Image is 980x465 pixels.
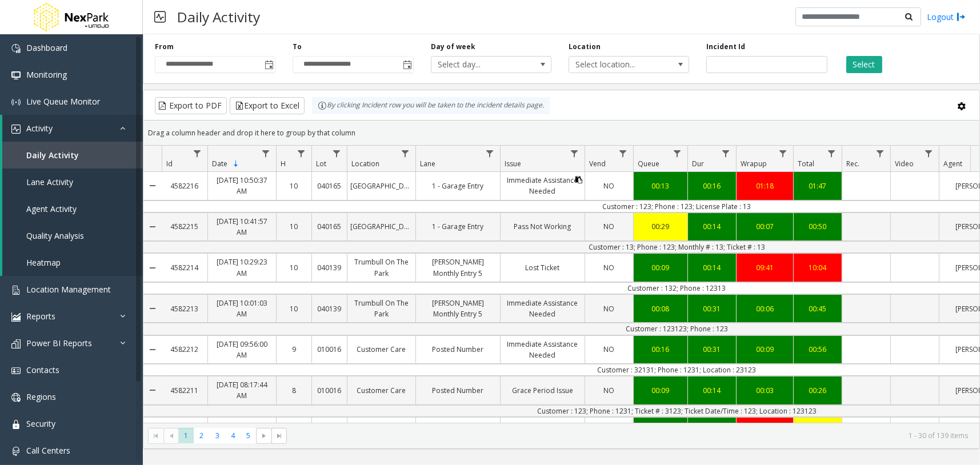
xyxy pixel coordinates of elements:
div: 01:47 [797,181,839,191]
span: NO [604,304,615,314]
span: Page 4 [225,428,241,443]
a: Collapse Details [143,331,162,368]
span: NO [604,181,615,191]
span: Monitoring [26,69,67,80]
a: Id Filter Menu [190,146,205,161]
div: 1 - Garage Entry [416,218,500,235]
span: Total [798,159,814,169]
div: 040165 [312,178,347,194]
span: Agent Activity [26,203,77,214]
div: 4582210 [162,418,207,434]
a: H Filter Menu [294,146,309,161]
a: Heatmap [2,249,143,276]
span: Page 3 [210,428,225,443]
div: [DATE] 10:29:23 AM [208,254,276,281]
div: [PERSON_NAME] Monthly Entry 5 [416,295,500,322]
span: Go to the next page [259,431,269,440]
span: Call Centers [26,445,70,456]
img: 'icon' [11,44,21,53]
div: [DATE] 10:50:37 AM [208,172,276,199]
span: Vend [589,159,606,169]
span: Go to the next page [256,428,271,444]
div: 00:16 [691,181,733,191]
span: NO [604,344,615,354]
div: 4582215 [162,218,207,235]
div: 00:08 [637,303,685,314]
div: [DATE] 08:17:44 AM [208,376,276,404]
button: Export to Excel [230,97,305,114]
div: 00:31 [691,344,733,355]
label: From [155,42,174,52]
span: Daily Activity [26,150,79,161]
div: [GEOGRAPHIC_DATA] [347,218,415,235]
a: Rec. Filter Menu [873,146,888,161]
div: 10 [277,178,311,194]
div: By clicking Incident row you will be taken to the incident details page. [312,97,550,114]
div: Grace Period Issue [501,382,585,399]
div: 00:14 [691,385,733,396]
span: Dur [692,159,704,169]
div: 10 [277,259,311,276]
div: Grace Period Issue [501,418,585,434]
span: Go to the last page [275,431,284,440]
div: 00:50 [797,221,839,232]
div: [DATE] 10:01:03 AM [208,295,276,322]
div: 4582213 [162,300,207,317]
div: 010016 [312,382,347,399]
a: Collapse Details [143,290,162,327]
a: Collapse Details [143,249,162,286]
div: 00:29 [637,221,685,232]
a: Vend Filter Menu [615,146,631,161]
div: 00:45 [797,303,839,314]
span: Agent [943,159,962,169]
span: Go to the last page [271,428,287,444]
div: 4582212 [162,341,207,358]
img: 'icon' [11,71,21,80]
div: 4582216 [162,178,207,194]
span: Regions [26,391,56,402]
span: Contacts [26,364,59,375]
button: Export to PDF [155,97,227,114]
a: Collapse Details [143,372,162,408]
a: Wrapup Filter Menu [775,146,791,161]
img: logout [957,11,966,23]
div: [DATE] 10:41:57 AM [208,213,276,240]
a: Lane Filter Menu [482,146,498,161]
a: Agent Activity [2,195,143,222]
div: 040139 [312,259,347,276]
div: Trumbull On The Park [347,295,415,322]
a: Lane Activity [2,169,143,195]
a: Date Filter Menu [258,146,274,161]
div: Immediate Assistance Needed [501,295,585,322]
div: 00:26 [691,420,733,431]
span: H [281,159,286,169]
div: [DATE] 09:56:00 AM [208,336,276,363]
div: 00:13 [637,181,685,191]
img: 'icon' [11,420,21,429]
img: pageIcon [154,3,166,31]
div: 01:18 [739,181,790,191]
span: NO [604,421,615,431]
span: Lot [316,159,326,169]
label: To [293,42,302,52]
div: Immediate Assistance Needed [501,172,585,199]
a: Location Filter Menu [398,146,413,161]
div: Lost Ticket [501,259,585,276]
div: 00:09 [637,385,685,396]
img: 'icon' [11,393,21,402]
span: Security [26,418,55,429]
div: Immediate Assistance Needed [501,336,585,363]
span: Page 1 [178,428,194,443]
img: 'icon' [11,366,21,375]
div: 00:09 [739,344,790,355]
div: 00:09 [637,262,685,273]
span: NO [604,222,615,231]
div: 10 [277,300,311,317]
div: 9 [277,341,311,358]
span: Wrapup [741,159,767,169]
img: 'icon' [11,286,21,295]
div: 10:04 [797,262,839,273]
a: Video Filter Menu [921,146,937,161]
span: Dashboard [26,42,67,53]
div: 13 [277,418,311,434]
